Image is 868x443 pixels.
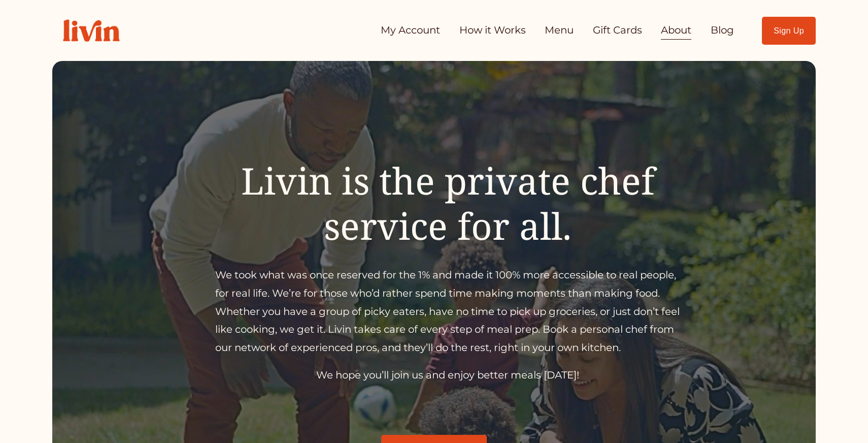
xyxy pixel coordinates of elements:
a: About [661,20,691,41]
a: Sign Up [762,17,816,45]
span: We took what was once reserved for the 1% and made it 100% more accessible to real people, for re... [215,269,682,354]
a: Blog [711,20,734,41]
span: Livin is the private chef service for all. [241,155,664,250]
img: Livin [52,9,130,52]
a: How it Works [459,20,526,41]
a: My Account [381,20,440,41]
span: We hope you’ll join us and enjoy better meals [DATE]! [316,369,579,381]
a: Menu [545,20,574,41]
a: Gift Cards [593,20,642,41]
